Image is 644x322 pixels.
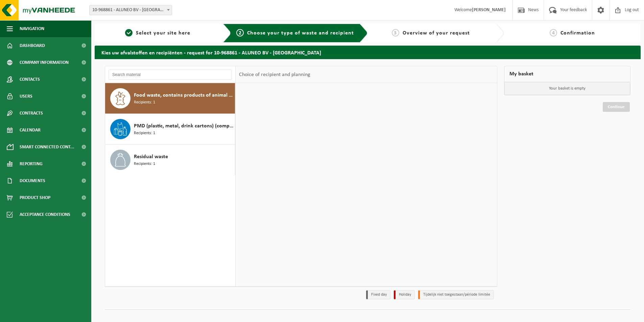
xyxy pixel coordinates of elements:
[247,30,354,36] span: Choose your type of waste and recipient
[504,82,630,95] p: Your basket is empty
[134,161,155,167] span: Recipients: 1
[20,206,70,223] span: Acceptance conditions
[392,29,399,36] span: 3
[603,102,630,112] a: Continue
[236,29,244,36] span: 2
[20,88,32,105] span: Users
[403,30,470,36] span: Overview of your request
[105,83,235,114] button: Food waste, contains products of animal origin, unwrapped, category 3 Recipients: 1
[472,7,506,13] strong: [PERSON_NAME]
[136,30,190,36] span: Select your site here
[560,30,595,36] span: Confirmation
[98,29,218,37] a: 1Select your site here
[105,145,235,175] button: Residual waste Recipients: 1
[20,54,69,71] span: Company information
[134,91,233,99] span: Food waste, contains products of animal origin, unwrapped, category 3
[89,5,172,15] span: 10-968861 - ALUNEO BV - HUIZINGEN
[105,114,235,145] button: PMD (plastic, metal, drink cartons) (companies) Recipients: 1
[20,105,43,122] span: Contracts
[20,71,40,88] span: Contacts
[134,153,168,161] span: Residual waste
[20,139,74,155] span: Smart connected cont...
[134,130,155,137] span: Recipients: 1
[20,37,45,54] span: Dashboard
[134,122,233,130] span: PMD (plastic, metal, drink cartons) (companies)
[418,290,494,299] li: Tijdelijk niet toegestaan/période limitée
[95,46,641,59] h2: Kies uw afvalstoffen en recipiënten - request for 10-968861 - ALUNEO BV - [GEOGRAPHIC_DATA]
[394,290,415,299] li: Holiday
[90,5,172,15] span: 10-968861 - ALUNEO BV - HUIZINGEN
[550,29,557,36] span: 4
[366,290,390,299] li: Fixed day
[20,20,44,37] span: Navigation
[125,29,133,36] span: 1
[20,172,45,189] span: Documents
[134,99,155,106] span: Recipients: 1
[236,66,314,83] div: Choice of recipient and planning
[504,66,630,82] div: My basket
[20,155,43,172] span: Reporting
[20,189,50,206] span: Product Shop
[109,70,232,80] input: Search material
[20,122,41,139] span: Calendar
